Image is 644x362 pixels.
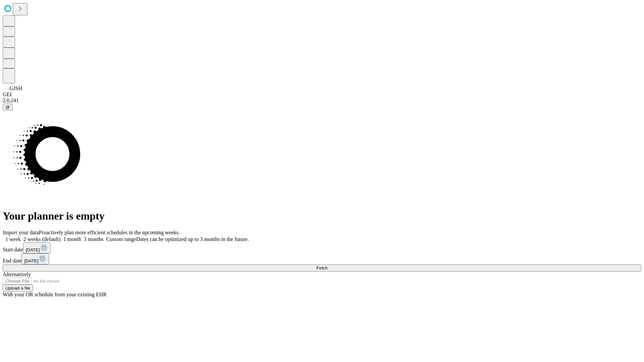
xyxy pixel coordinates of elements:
span: Custom range [106,236,136,242]
span: [DATE] [26,247,40,252]
div: Start date [3,242,641,253]
div: 2.0.241 [3,98,641,104]
button: [DATE] [23,242,51,253]
span: Dates can be optimized up to 3 months in the future. [136,236,249,242]
button: Fetch [3,264,641,271]
span: 1 month [63,236,81,242]
button: Upload a file [3,285,33,292]
span: GJSH [9,85,22,91]
span: @ [5,105,10,110]
span: Alternatively [3,271,31,277]
span: 1 week [5,236,21,242]
button: [DATE] [21,253,49,264]
span: [DATE] [24,258,38,263]
span: With your OR schedule from your existing EHR [3,292,107,297]
span: 2 weeks (default) [23,236,61,242]
span: Proactively plan more efficient schedules in the upcoming weeks. [39,230,180,235]
div: End date [3,253,641,264]
span: Fetch [316,265,327,270]
div: GEI [3,92,641,98]
button: @ [3,104,13,111]
h1: Your planner is empty [3,210,641,222]
span: Import your data [3,230,39,235]
span: 3 months [84,236,104,242]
